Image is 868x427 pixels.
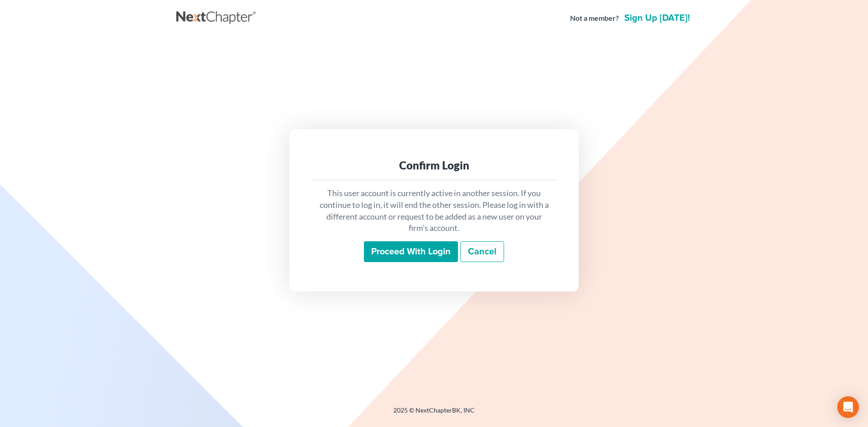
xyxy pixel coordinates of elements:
input: Proceed with login [364,241,458,262]
a: Cancel [460,241,504,262]
div: 2025 © NextChapterBK, INC [176,406,692,422]
div: Confirm Login [318,158,550,173]
a: Sign up [DATE]! [623,14,692,23]
strong: Not a member? [570,13,619,23]
div: Open Intercom Messenger [837,396,859,418]
p: This user account is currently active in another session. If you continue to log in, it will end ... [318,188,550,234]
